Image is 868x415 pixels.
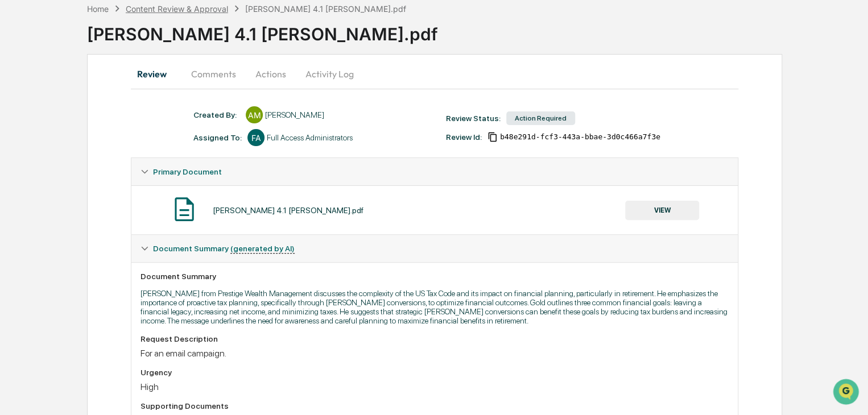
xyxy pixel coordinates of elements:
[246,106,263,123] div: AM
[11,24,207,42] p: How can we help?
[245,60,296,88] button: Actions
[446,132,482,142] div: Review Id:
[140,401,729,410] div: Supporting Documents
[131,235,738,262] div: Document Summary (generated by AI)
[131,185,738,234] div: Primary Document
[193,90,207,104] button: Start new chat
[140,368,729,377] div: Urgency
[94,143,141,155] span: Attestations
[126,4,228,14] div: Content Review & Approval
[140,334,729,343] div: Request Description
[11,144,20,153] div: 🖐️
[506,111,575,125] div: Action Required
[87,15,868,44] div: [PERSON_NAME] 4.1 [PERSON_NAME].pdf
[7,139,78,159] a: 🖐️Preclearance
[30,52,188,64] input: Clear
[267,133,353,142] div: Full Access Administrators
[131,60,738,88] div: secondary tabs example
[446,114,501,123] div: Review Status:
[245,4,406,14] div: [PERSON_NAME] 4.1 [PERSON_NAME].pdf
[7,160,76,181] a: 🔎Data Lookup
[153,167,222,176] span: Primary Document
[230,244,295,254] u: (generated by AI)
[11,87,32,107] img: 1746055101610-c473b297-6a78-478c-a979-82029cc54cd1
[39,87,187,98] div: Start new chat
[500,132,660,142] span: b48e291d-fcf3-443a-bbae-3d0c466a7f3e
[23,143,73,155] span: Preclearance
[131,60,182,88] button: Review
[140,348,729,359] div: For an email campaign.
[87,4,109,14] div: Home
[11,166,20,175] div: 🔎
[153,244,295,253] span: Document Summary
[193,133,242,142] div: Assigned To:
[113,193,138,201] span: Pylon
[140,381,729,392] div: High
[625,201,699,220] button: VIEW
[832,377,862,408] iframe: Open customer support
[247,129,264,146] div: FA
[39,98,144,107] div: We're available if you need us!
[23,165,72,176] span: Data Lookup
[265,110,324,119] div: [PERSON_NAME]
[170,195,199,223] img: Document Icon
[213,206,363,215] div: [PERSON_NAME] 4.1 [PERSON_NAME].pdf
[140,289,729,325] p: [PERSON_NAME] from Prestige Wealth Management discusses the complexity of the US Tax Code and its...
[78,139,146,159] a: 🗄️Attestations
[80,192,138,201] a: Powered byPylon
[140,272,729,281] div: Document Summary
[131,158,738,185] div: Primary Document
[296,60,363,88] button: Activity Log
[487,132,498,142] span: Copy Id
[193,110,240,119] div: Created By: ‎ ‎
[182,60,245,88] button: Comments
[82,144,92,153] div: 🗄️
